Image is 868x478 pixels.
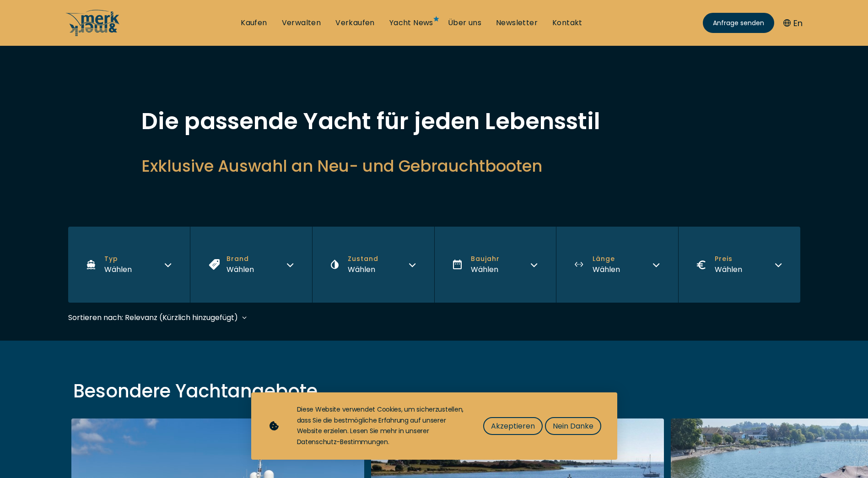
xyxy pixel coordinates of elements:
[104,264,132,275] div: Wählen
[491,420,535,432] span: Akzeptieren
[297,437,388,446] a: Datenschutz-Bestimmungen
[104,254,132,264] span: Typ
[297,404,465,448] div: Diese Website verwendet Cookies, um sicherzustellen, dass Sie die bestmögliche Erfahrung auf unse...
[678,227,800,303] button: PreisWählen
[348,264,378,275] div: Wählen
[448,18,481,28] a: Über uns
[312,227,434,303] button: ZustandWählen
[348,254,378,264] span: Zustand
[471,264,500,275] div: Wählen
[226,254,254,264] span: Brand
[389,18,433,28] a: Yacht News
[703,13,774,33] a: Anfrage senden
[434,227,556,303] button: BaujahrWählen
[68,312,238,323] div: Sortieren nach: Relevanz (Kürzlich hinzugefügt)
[593,264,620,275] div: Wählen
[68,227,190,303] button: TypWählen
[190,227,312,303] button: BrandWählen
[282,18,321,28] a: Verwalten
[335,18,375,28] a: Verkaufen
[545,417,601,435] button: Nein Danke
[556,227,678,303] button: LängeWählen
[783,17,803,29] button: En
[241,18,267,28] a: Kaufen
[713,18,764,28] span: Anfrage senden
[141,155,727,177] h2: Exklusive Auswahl an Neu- und Gebrauchtbooten
[471,254,500,264] span: Baujahr
[593,254,620,264] span: Länge
[715,254,742,264] span: Preis
[226,264,254,275] div: Wählen
[552,18,582,28] a: Kontakt
[715,264,742,275] div: Wählen
[553,420,593,432] span: Nein Danke
[483,417,543,435] button: Akzeptieren
[141,110,727,133] h1: Die passende Yacht für jeden Lebensstil
[496,18,538,28] a: Newsletter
